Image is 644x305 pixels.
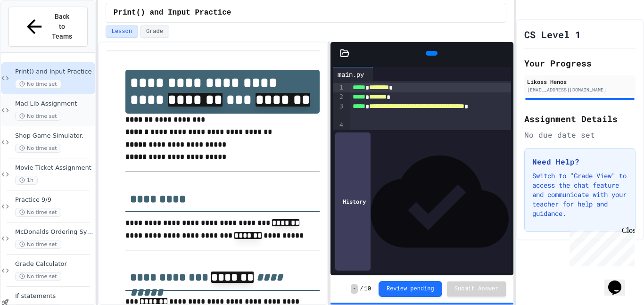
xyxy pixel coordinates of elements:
span: Mad Lib Assignment [15,100,93,108]
span: 1h [15,176,38,185]
h2: Your Progress [524,57,636,70]
button: Back to Teams [8,7,88,47]
span: McDonalds Ordering System [15,228,93,236]
iframe: chat widget [566,226,635,266]
div: [EMAIL_ADDRESS][DOMAIN_NAME] [527,86,633,93]
span: Back to Teams [51,12,73,41]
div: main.py [333,67,374,81]
button: Lesson [106,25,138,38]
span: No time set [15,112,61,121]
div: 4 [333,121,345,130]
div: 2 [333,92,345,102]
span: If statements [15,292,93,300]
button: Review pending [379,281,442,297]
span: Grade Calculator [15,260,93,268]
div: main.py [333,69,369,79]
div: No due date set [524,129,636,140]
span: Print() and Input Practice [114,7,231,18]
div: Likoss Henos [527,77,633,86]
span: No time set [15,240,61,249]
iframe: chat widget [604,267,635,296]
span: Shop Game Simulator. [15,132,93,140]
span: Print() and Input Practice [15,68,93,76]
span: No time set [15,272,61,281]
button: Grade [140,25,169,38]
p: Switch to "Grade View" to access the chat feature and communicate with your teacher for help and ... [532,171,627,218]
button: Submit Answer [447,281,506,297]
span: Submit Answer [454,285,499,293]
span: 10 [364,285,371,293]
span: Practice 9/9 [15,196,93,204]
h3: Need Help? [532,156,627,167]
span: Movie Ticket Assignment [15,164,93,172]
span: No time set [15,80,61,89]
div: 3 [333,102,345,121]
span: - [351,284,358,294]
div: History [335,132,371,271]
div: 1 [333,83,345,92]
h2: Assignment Details [524,112,636,125]
span: / [360,285,363,293]
h1: CS Level 1 [524,28,581,41]
div: Chat with us now!Close [4,4,65,60]
span: No time set [15,208,61,217]
span: No time set [15,144,61,153]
